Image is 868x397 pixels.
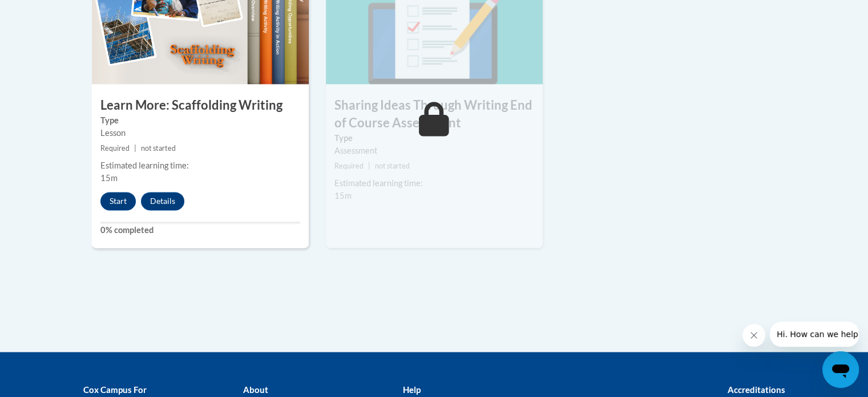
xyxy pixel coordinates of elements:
b: About [243,384,268,395]
span: Required [100,144,130,153]
span: 15m [100,173,118,183]
iframe: Message from company [770,322,859,347]
div: Estimated learning time: [100,159,300,172]
b: Accreditations [728,384,785,395]
span: not started [375,162,410,170]
div: Assessment [334,145,534,157]
button: Start [100,192,136,210]
span: not started [141,144,176,153]
span: | [368,162,370,170]
span: Hi. How can we help? [7,8,92,17]
iframe: Button to launch messaging window [822,351,859,388]
div: Estimated learning time: [334,177,534,190]
iframe: Close message [742,324,765,347]
span: 15m [334,191,352,200]
h3: Learn More: Scaffolding Writing [92,97,309,114]
h3: Sharing Ideas Through Writing End of Course Assessment [326,97,543,132]
label: 0% completed [100,224,300,236]
b: Help [402,384,420,395]
b: Cox Campus For [83,384,147,395]
span: | [134,144,136,153]
div: Lesson [100,127,300,139]
label: Type [334,132,534,145]
label: Type [100,114,300,127]
button: Details [141,192,184,210]
span: Required [334,162,364,170]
